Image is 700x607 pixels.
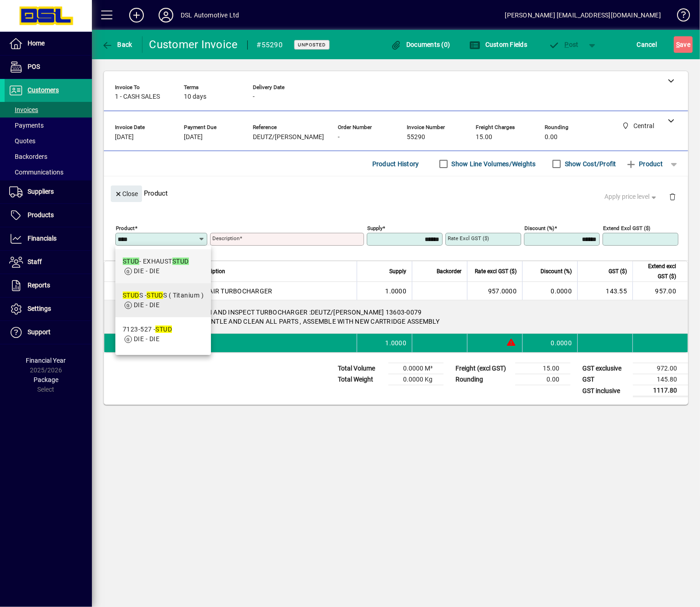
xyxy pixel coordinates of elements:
[515,374,570,385] td: 0.00
[637,37,657,52] span: Cancel
[670,2,689,32] a: Knowledge Base
[5,274,92,297] a: Reports
[674,36,693,53] button: Save
[541,266,572,276] span: Discount (%)
[549,41,579,48] span: ost
[28,305,51,312] span: Settings
[515,363,570,374] td: 15.00
[151,7,181,23] button: Profile
[253,93,255,101] span: -
[122,7,151,23] button: Add
[114,186,138,202] span: Close
[115,134,134,141] span: [DATE]
[577,282,632,300] td: 143.55
[5,102,92,118] a: Invoices
[545,134,558,141] span: 0.00
[450,159,536,169] label: Show Line Volumes/Weights
[197,266,225,276] span: Description
[5,227,92,250] a: Financials
[134,267,159,275] span: DIE - DIE
[5,164,92,180] a: Communications
[391,41,450,48] span: Documents (0)
[633,374,688,385] td: 145.80
[123,291,204,300] div: S - S ( Titanium )
[28,281,50,289] span: Reports
[633,385,688,397] td: 1117.80
[28,211,54,219] span: Products
[5,32,92,55] a: Home
[147,292,163,299] em: STUD
[134,335,159,343] span: DIE - DIE
[123,292,139,299] em: STUD
[99,36,135,53] button: Back
[5,56,92,79] a: POS
[451,374,515,385] td: Rounding
[34,376,58,383] span: Package
[5,180,92,203] a: Suppliers
[333,363,388,374] td: Total Volume
[578,363,633,374] td: GST exclusive
[149,37,238,52] div: Customer Invoice
[253,134,324,141] span: DEUTZ/[PERSON_NAME]
[633,363,688,374] td: 972.00
[467,36,529,53] button: Custom Fields
[28,39,45,47] span: Home
[565,41,569,48] span: P
[451,363,515,374] td: Freight (excl GST)
[28,86,59,94] span: Customers
[212,235,239,242] mat-label: Description
[28,188,54,195] span: Suppliers
[475,266,517,276] span: Rate excl GST ($)
[367,225,382,231] mat-label: Supply
[115,317,211,351] mat-option: 7123-527 - STUD
[134,301,159,309] span: DIE - DIE
[372,157,419,171] span: Product History
[369,156,423,172] button: Product History
[476,134,492,141] span: 15.00
[9,106,38,113] span: Invoices
[632,282,688,300] td: 957.00
[563,159,616,169] label: Show Cost/Profit
[388,374,444,385] td: 0.0000 Kg
[257,38,283,52] div: #55290
[407,134,425,141] span: 55290
[388,36,453,53] button: Documents (0)
[108,189,144,197] app-page-header-button: Close
[522,334,577,352] td: 0.0000
[123,257,188,266] div: - EXHAUST
[524,225,554,231] mat-label: Discount (%)
[184,134,203,141] span: [DATE]
[102,41,132,48] span: Back
[5,149,92,164] a: Backorders
[155,326,172,333] em: STUD
[676,37,690,52] span: ave
[5,118,92,133] a: Payments
[448,235,489,242] mat-label: Rate excl GST ($)
[92,36,142,53] app-page-header-button: Back
[115,93,160,101] span: 1 - CASH SALES
[5,251,92,274] a: Staff
[469,41,527,48] span: Custom Fields
[661,192,683,201] app-page-header-button: Delete
[28,63,40,70] span: POS
[28,328,51,336] span: Support
[28,258,42,265] span: Staff
[603,225,650,231] mat-label: Extend excl GST ($)
[676,41,680,48] span: S
[635,36,660,53] button: Cancel
[5,133,92,149] a: Quotes
[123,325,172,334] div: 7123-527 -
[123,258,139,265] em: STUD
[26,357,66,364] span: Financial Year
[134,300,688,333] div: CLEAN AND INSPECT TURBOCHARGER :DEUTZ/[PERSON_NAME] 13603-0079 DISMANTLE AND CLEAN ALL PARTS , AS...
[115,283,211,317] mat-option: STUDS - STUDS ( Titanium )
[28,235,57,242] span: Financials
[5,298,92,320] a: Settings
[115,249,211,283] mat-option: STUD - EXHAUST STUD
[578,385,633,397] td: GST inclusive
[638,261,676,281] span: Extend excl GST ($)
[116,225,135,231] mat-label: Product
[5,321,92,344] a: Support
[609,266,627,276] span: GST ($)
[601,189,662,205] button: Apply price level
